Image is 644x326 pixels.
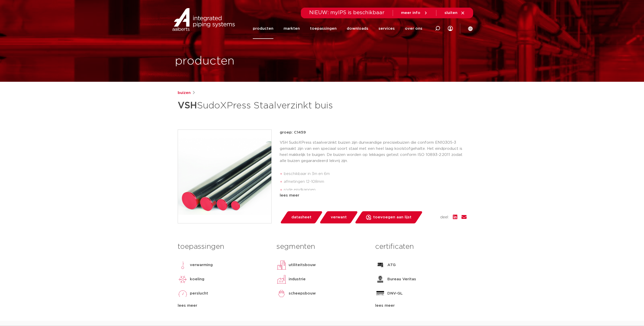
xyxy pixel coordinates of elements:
[276,274,287,284] img: industrie
[284,170,467,178] li: beschikbaar in 3m en 6m
[387,262,396,268] p: ATG
[280,129,467,136] p: groep: C1459
[378,18,395,39] a: services
[401,11,428,15] a: meer info
[309,10,385,15] span: NIEUW: myIPS is beschikbaar
[375,274,385,284] img: Bureau Veritas
[387,276,416,282] p: Bureau Veritas
[190,276,204,282] p: koeling
[178,90,191,96] a: buizen
[375,303,466,309] div: lees meer
[280,211,323,223] a: datasheet
[289,276,306,282] p: industrie
[401,11,420,15] span: meer info
[405,18,422,39] a: over ons
[276,242,368,252] h3: segmenten
[178,130,271,223] img: Product Image for VSH SudoXPress Staalverzinkt buis
[253,18,422,39] nav: Menu
[444,11,465,15] a: sluiten
[175,53,235,69] h1: producten
[319,211,358,223] a: verwant
[178,242,269,252] h3: toepassingen
[291,213,311,221] span: datasheet
[284,178,467,186] li: afmetingen 12-108mm
[310,18,337,39] a: toepassingen
[280,192,467,199] div: lees meer
[289,290,316,297] p: scheepsbouw
[280,140,467,164] p: VSH SudoXPress staalverzinkt buizen zijn dunwandige precisiebuizen die conform EN10305-3 gemaakt ...
[276,260,287,270] img: utiliteitsbouw
[178,260,188,270] img: verwarming
[190,290,208,297] p: perslucht
[448,18,453,39] div: my IPS
[178,101,197,110] strong: VSH
[375,288,385,299] img: DNV-GL
[289,262,316,268] p: utiliteitsbouw
[387,290,403,297] p: DNV-GL
[253,18,273,39] a: producten
[284,18,300,39] a: markten
[347,18,368,39] a: downloads
[178,98,368,113] h1: SudoXPress Staalverzinkt buis
[178,303,269,309] div: lees meer
[178,274,188,284] img: koeling
[373,213,411,221] span: toevoegen aan lijst
[375,242,466,252] h3: certificaten
[178,288,188,299] img: perslucht
[375,260,385,270] img: ATG
[444,11,457,15] span: sluiten
[440,214,449,220] span: deel:
[284,186,467,194] li: rode eindkappen
[190,262,213,268] p: verwarming
[276,288,287,299] img: scheepsbouw
[331,213,347,221] span: verwant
